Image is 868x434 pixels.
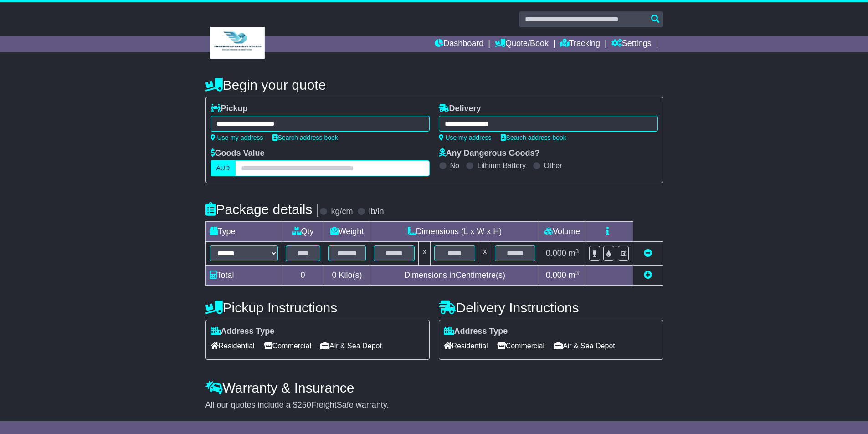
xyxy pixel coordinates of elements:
[272,134,338,141] a: Search address book
[450,161,459,170] label: No
[539,222,585,242] td: Volume
[331,207,353,217] label: kg/cm
[324,266,370,286] td: Kilo(s)
[560,36,600,52] a: Tracking
[332,271,336,280] span: 0
[439,148,540,158] label: Any Dangerous Goods?
[205,380,663,395] h4: Warranty & Insurance
[569,249,579,258] span: m
[282,222,324,242] td: Qty
[211,104,248,114] label: Pickup
[369,207,384,217] label: lb/in
[439,300,663,315] h4: Delivery Instructions
[495,36,549,52] a: Quote/Book
[546,249,566,258] span: 0.000
[205,77,663,92] h4: Begin your quote
[282,266,324,286] td: 0
[611,36,652,52] a: Settings
[324,222,370,242] td: Weight
[575,270,579,276] sup: 3
[569,271,579,280] span: m
[554,339,615,353] span: Air & Sea Depot
[444,339,488,353] span: Residential
[205,202,320,217] h4: Package details |
[444,327,508,337] label: Address Type
[644,271,652,280] a: Add new item
[205,400,663,410] div: All our quotes include a $ FreightSafe warranty.
[205,266,282,286] td: Total
[435,36,483,52] a: Dashboard
[370,266,539,286] td: Dimensions in Centimetre(s)
[211,339,255,353] span: Residential
[419,242,431,266] td: x
[575,248,579,255] sup: 3
[211,160,236,176] label: AUD
[211,327,275,337] label: Address Type
[264,339,311,353] span: Commercial
[479,242,491,266] td: x
[477,161,526,170] label: Lithium Battery
[644,249,652,258] a: Remove this item
[205,300,430,315] h4: Pickup Instructions
[439,104,481,114] label: Delivery
[544,161,562,170] label: Other
[546,271,566,280] span: 0.000
[211,148,265,158] label: Goods Value
[439,134,492,141] a: Use my address
[205,222,282,242] td: Type
[320,339,382,353] span: Air & Sea Depot
[501,134,566,141] a: Search address book
[497,339,544,353] span: Commercial
[370,222,539,242] td: Dimensions (L x W x H)
[211,134,263,141] a: Use my address
[298,400,311,409] span: 250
